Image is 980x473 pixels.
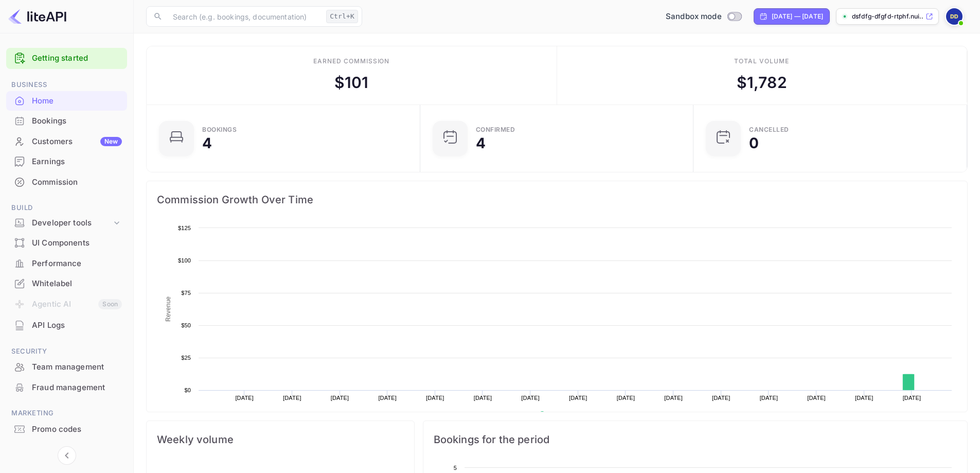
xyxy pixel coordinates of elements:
[334,71,369,94] div: $ 101
[202,127,237,133] div: Bookings
[666,11,722,23] span: Sandbox mode
[32,156,122,168] div: Earnings
[434,431,957,448] span: Bookings for the period
[6,172,127,192] div: Commission
[6,214,127,232] div: Developer tools
[6,357,127,377] div: Team management
[378,395,397,401] text: [DATE]
[6,274,127,294] div: Whitelabel
[32,361,122,373] div: Team management
[235,395,254,401] text: [DATE]
[184,387,191,393] text: $0
[157,191,957,208] span: Commission Growth Over Time
[32,237,122,249] div: UI Components
[6,419,127,440] div: Promo codes
[6,419,127,439] a: Promo codes
[6,357,127,376] a: Team management
[760,395,778,401] text: [DATE]
[6,378,127,398] div: Fraud management
[6,91,127,110] a: Home
[6,316,127,336] div: API Logs
[6,408,127,419] span: Marketing
[476,127,515,133] div: Confirmed
[32,95,122,107] div: Home
[6,111,127,131] div: Bookings
[852,12,923,21] p: dsfdfg-dfgfd-rtphf.nui...
[426,395,444,401] text: [DATE]
[202,136,212,150] div: 4
[617,395,635,401] text: [DATE]
[6,346,127,357] span: Security
[476,136,486,150] div: 4
[737,71,787,94] div: $ 1,782
[32,52,122,64] a: Getting started
[6,152,127,172] div: Earnings
[178,257,191,264] text: $100
[8,8,66,25] img: LiteAPI logo
[181,355,191,361] text: $25
[749,127,789,133] div: CANCELLED
[100,137,122,146] div: New
[474,395,492,401] text: [DATE]
[754,8,830,25] div: Click to change the date range period
[32,115,122,127] div: Bookings
[32,424,122,435] div: Promo codes
[6,254,127,274] div: Performance
[6,111,127,130] a: Bookings
[749,136,759,150] div: 0
[283,395,301,401] text: [DATE]
[6,152,127,171] a: Earnings
[6,79,127,91] span: Business
[32,382,122,394] div: Fraud management
[6,132,127,151] a: CustomersNew
[6,316,127,335] a: API Logs
[331,395,349,401] text: [DATE]
[6,172,127,191] a: Commission
[181,290,191,296] text: $75
[903,395,921,401] text: [DATE]
[32,278,122,290] div: Whitelabel
[6,233,127,253] div: UI Components
[6,378,127,397] a: Fraud management
[855,395,874,401] text: [DATE]
[6,132,127,152] div: CustomersNew
[453,465,456,471] text: 5
[6,274,127,293] a: Whitelabel
[6,91,127,111] div: Home
[167,6,322,27] input: Search (e.g. bookings, documentation)
[662,11,745,23] div: Switch to Production mode
[313,57,389,66] div: Earned commission
[664,395,683,401] text: [DATE]
[6,48,127,69] div: Getting started
[32,136,122,148] div: Customers
[32,177,122,188] div: Commission
[178,225,191,231] text: $125
[58,446,76,465] button: Collapse navigation
[165,296,172,322] text: Revenue
[712,395,730,401] text: [DATE]
[946,8,963,25] img: dsfdfg dfgfd
[32,217,112,229] div: Developer tools
[6,202,127,214] span: Build
[569,395,587,401] text: [DATE]
[6,254,127,273] a: Performance
[6,233,127,252] a: UI Components
[807,395,826,401] text: [DATE]
[521,395,540,401] text: [DATE]
[181,322,191,328] text: $50
[157,431,404,448] span: Weekly volume
[549,411,575,418] text: Revenue
[772,12,823,21] div: [DATE] — [DATE]
[734,57,789,66] div: Total volume
[326,10,358,23] div: Ctrl+K
[32,320,122,331] div: API Logs
[32,258,122,270] div: Performance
